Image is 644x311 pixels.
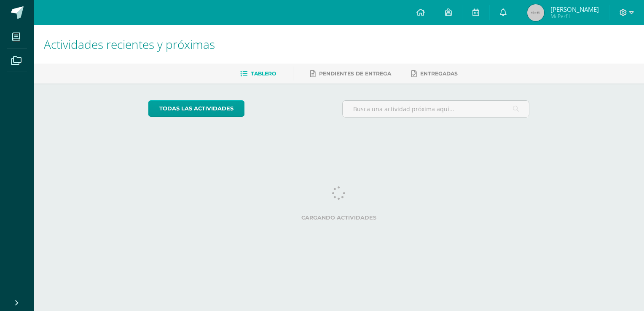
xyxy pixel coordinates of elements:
span: Pendientes de entrega [319,70,391,77]
img: 45x45 [527,4,544,21]
span: Mi Perfil [550,13,599,20]
a: Entregadas [411,67,458,80]
label: Cargando actividades [148,214,530,221]
span: Actividades recientes y próximas [44,36,215,52]
a: Pendientes de entrega [310,67,391,80]
span: Entregadas [420,70,458,77]
a: Tablero [240,67,276,80]
span: [PERSON_NAME] [550,5,599,13]
input: Busca una actividad próxima aquí... [343,101,529,117]
a: todas las Actividades [148,100,244,117]
span: Tablero [251,70,276,77]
